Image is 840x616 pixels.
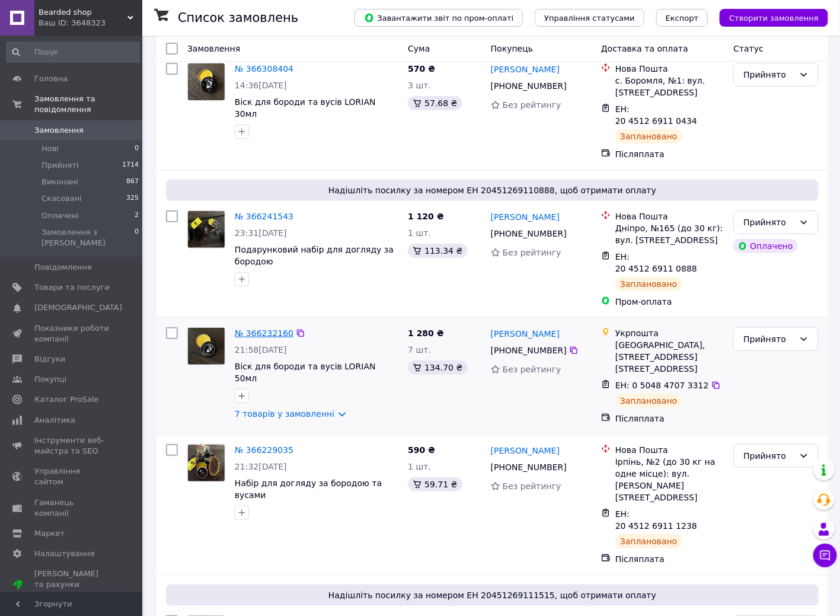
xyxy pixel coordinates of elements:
div: Нова Пошта [615,63,724,75]
div: [PHONE_NUMBER] [488,225,569,242]
button: Завантажити звіт по пром-оплаті [354,9,523,27]
span: Завантажити звіт по пром-оплаті [364,12,513,23]
a: Віск для бороди та вусів LORIAN 30мл [235,97,376,119]
span: Виконані [41,177,78,187]
span: [PERSON_NAME] та рахунки [34,569,110,601]
span: 325 [126,193,139,204]
div: Прийнято [743,68,794,81]
div: Ваш ID: 3648323 [39,18,142,28]
button: Управління статусами [535,9,644,27]
span: 1 120 ₴ [408,212,444,221]
a: Фото товару [187,327,225,365]
div: [PHONE_NUMBER] [488,78,569,94]
div: Післяплата [615,553,724,565]
img: Фото товару [188,328,225,365]
div: [GEOGRAPHIC_DATA], [STREET_ADDRESS] [STREET_ADDRESS] [615,339,724,375]
span: 2 [135,210,139,221]
a: Подарунковий набір для догляду за бородою [235,245,394,266]
span: ЕН: 20 4512 6911 0434 [615,104,697,126]
div: Заплановано [615,394,682,408]
span: Скасовані [41,193,82,204]
div: Ірпінь, №2 (до 30 кг на одне місце): вул. [PERSON_NAME][STREET_ADDRESS] [615,456,724,503]
span: [DEMOGRAPHIC_DATA] [34,302,122,313]
div: 57.68 ₴ [408,96,462,110]
a: [PERSON_NAME] [491,63,560,75]
span: Замовлення з [PERSON_NAME] [41,227,135,248]
span: ЕН: 20 4512 6911 1238 [615,509,697,531]
div: 59.71 ₴ [408,477,462,491]
span: 14:36[DATE] [235,81,287,90]
span: Покупець [491,44,533,53]
div: 134.70 ₴ [408,360,467,375]
div: Заплановано [615,534,682,548]
button: Чат з покупцем [813,544,837,567]
div: Післяплата [615,148,724,160]
div: Нова Пошта [615,444,724,456]
span: Нові [41,143,59,154]
img: Фото товару [188,211,225,248]
span: 1 шт. [408,228,431,238]
span: 1 280 ₴ [408,328,444,338]
span: Покупці [34,374,66,385]
div: Заплановано [615,277,682,291]
span: ЕН: 20 4512 6911 0888 [615,252,697,273]
span: Замовлення [187,44,240,53]
a: 7 товарів у замовленні [235,409,334,419]
span: 0 [135,143,139,154]
span: 570 ₴ [408,64,435,74]
span: Оплачені [41,210,79,221]
span: 7 шт. [408,345,431,355]
span: 21:58[DATE] [235,345,287,355]
a: Фото товару [187,210,225,248]
a: [PERSON_NAME] [491,445,560,457]
span: Показники роботи компанії [34,323,110,344]
span: Замовлення та повідомлення [34,94,142,115]
span: Bearded shop [39,7,127,18]
span: Управління сайтом [34,466,110,487]
a: Фото товару [187,63,225,101]
span: Інструменти веб-майстра та SEO [34,435,110,457]
a: № 366308404 [235,64,293,74]
div: Нова Пошта [615,210,724,222]
span: 0 [135,227,139,248]
span: Гаманець компанії [34,497,110,519]
button: Створити замовлення [720,9,828,27]
span: Без рейтингу [503,100,561,110]
span: Замовлення [34,125,84,136]
div: Прийнято [743,449,794,462]
div: [PHONE_NUMBER] [488,342,569,359]
span: Маркет [34,528,65,539]
span: Надішліть посилку за номером ЕН 20451269111515, щоб отримати оплату [171,589,814,601]
a: Віск для бороди та вусів LORIAN 50мл [235,362,376,383]
span: Без рейтингу [503,481,561,491]
span: 23:31[DATE] [235,228,287,238]
span: Доставка та оплата [601,44,688,53]
span: Товари та послуги [34,282,110,293]
img: Фото товару [188,445,225,481]
a: [PERSON_NAME] [491,211,560,223]
a: № 366229035 [235,445,293,455]
a: Набір для догляду за бородою та вусами [235,478,382,500]
button: Експорт [656,9,708,27]
h1: Список замовлень [178,11,298,25]
span: Повідомлення [34,262,92,273]
a: Фото товару [187,444,225,482]
span: Cума [408,44,430,53]
span: Створити замовлення [729,14,819,23]
div: Післяплата [615,413,724,425]
div: Prom мікс 1 000 [34,591,110,601]
div: [PHONE_NUMBER] [488,459,569,475]
img: Фото товару [188,63,225,100]
span: Експорт [666,14,699,23]
span: Аналітика [34,415,75,426]
span: Налаштування [34,548,95,559]
span: Прийняті [41,160,78,171]
span: Управління статусами [544,14,635,23]
span: 1714 [122,160,139,171]
div: Прийнято [743,333,794,346]
div: Оплачено [733,239,797,253]
a: [PERSON_NAME] [491,328,560,340]
a: № 366232160 [235,328,293,338]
